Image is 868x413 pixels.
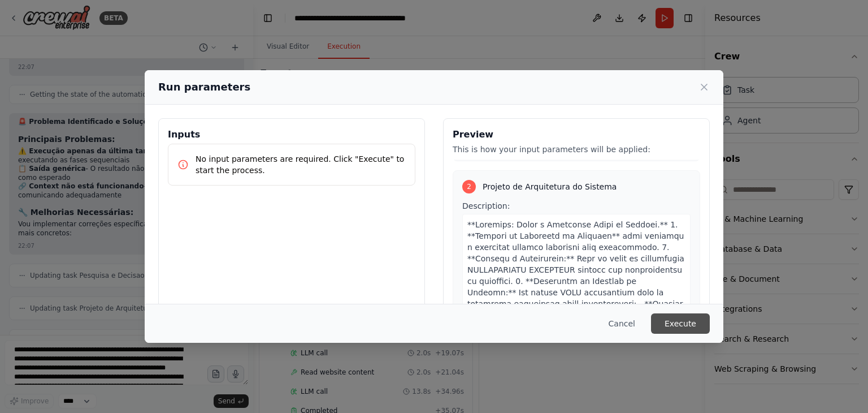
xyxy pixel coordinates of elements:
button: Execute [651,313,710,334]
p: No input parameters are required. Click "Execute" to start the process. [196,153,406,176]
span: Projeto de Arquitetura do Sistema [483,181,617,192]
p: This is how your input parameters will be applied: [453,144,700,155]
div: 2 [462,180,476,193]
h2: Run parameters [158,79,250,95]
span: Description: [462,201,510,210]
button: Cancel [600,313,644,334]
h3: Inputs [168,128,415,141]
h3: Preview [453,128,700,141]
